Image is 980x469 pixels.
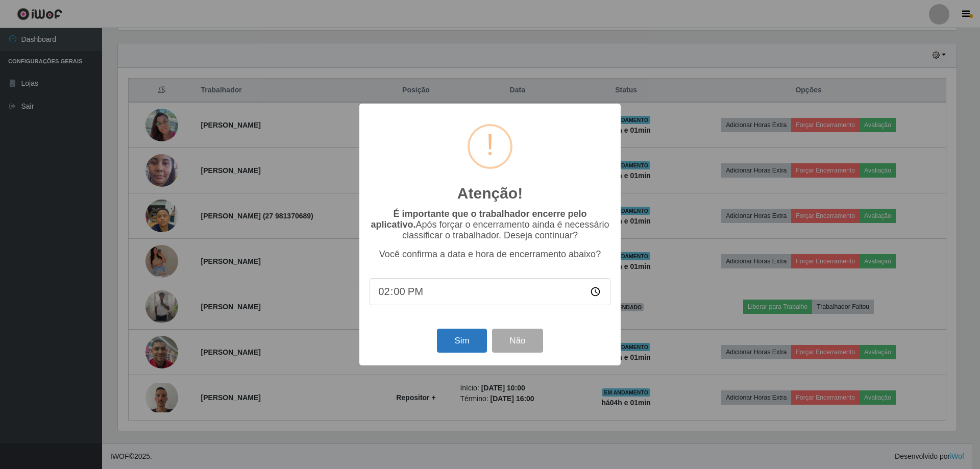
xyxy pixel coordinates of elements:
[437,329,486,353] button: Sim
[370,249,610,260] p: Você confirma a data e hora de encerramento abaixo?
[371,209,586,230] b: É importante que o trabalhador encerre pelo aplicativo.
[492,329,543,353] button: Não
[370,209,610,241] p: Após forçar o encerramento ainda é necessário classificar o trabalhador. Deseja continuar?
[457,184,523,203] h2: Atenção!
